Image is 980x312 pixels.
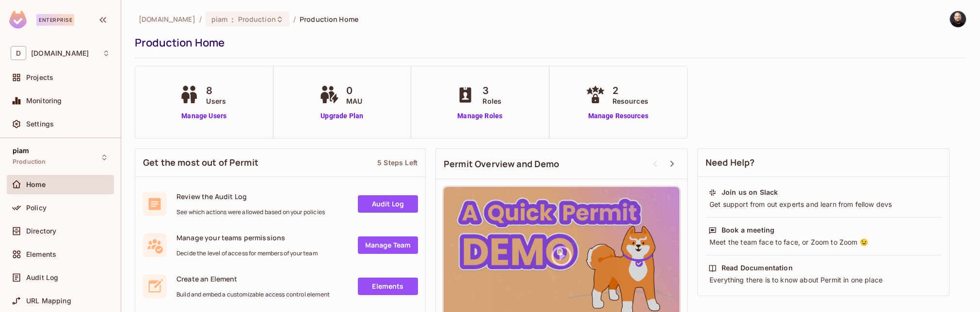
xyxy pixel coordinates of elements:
a: Manage Team [358,236,418,254]
a: Audit Log [358,195,418,213]
div: Enterprise [36,14,74,26]
div: Production Home [135,35,962,50]
span: D [11,46,26,60]
span: Create an Element [177,274,330,283]
div: Meet the team face to face, or Zoom to Zoom 😉 [708,237,938,247]
span: piam [13,147,30,155]
span: Resources [612,96,648,106]
span: Production [238,15,276,24]
span: Settings [26,120,54,128]
span: URL Mapping [26,297,71,305]
img: SReyMgAAAABJRU5ErkJggg== [9,11,27,29]
li: / [199,15,202,24]
a: Manage Roles [453,111,506,121]
span: 2 [612,83,648,98]
span: Need Help? [706,156,755,169]
span: Audit Log [26,274,58,281]
div: Join us on Slack [722,187,778,197]
li: / [293,15,296,24]
div: Everything there is to know about Permit in one place [708,275,938,285]
span: Monitoring [26,97,62,105]
span: Production Home [300,15,358,24]
span: : [231,16,234,23]
span: Users [206,96,226,106]
span: piam [211,15,228,24]
span: Projects [26,74,53,81]
div: Get support from out experts and learn from fellow devs [708,200,938,209]
span: Permit Overview and Demo [444,158,560,170]
span: Home [26,181,46,188]
span: Policy [26,204,47,212]
span: Elements [26,250,56,258]
span: Manage your teams permissions [177,233,318,242]
span: See which actions were allowed based on your policies [177,208,325,216]
span: Get the most out of Permit [143,156,258,169]
div: Book a meeting [722,225,774,235]
span: Workspace: datev.de [31,49,89,57]
div: 5 Steps Left [377,158,418,167]
span: the active workspace [139,15,195,24]
a: Manage Users [177,111,231,121]
span: Directory [26,227,56,235]
img: Thomas kirk [950,11,966,27]
a: Elements [358,278,418,295]
span: Review the Audit Log [177,192,325,201]
span: Decide the level of access for members of your team [177,250,318,257]
span: Roles [482,96,501,106]
span: 0 [346,83,362,98]
span: 3 [482,83,501,98]
span: 8 [206,83,226,98]
a: Upgrade Plan [317,111,367,121]
a: Manage Resources [583,111,653,121]
span: Build and embed a customizable access control element [177,291,330,298]
span: MAU [346,96,362,106]
span: Production [13,158,46,166]
div: Read Documentation [722,263,793,273]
